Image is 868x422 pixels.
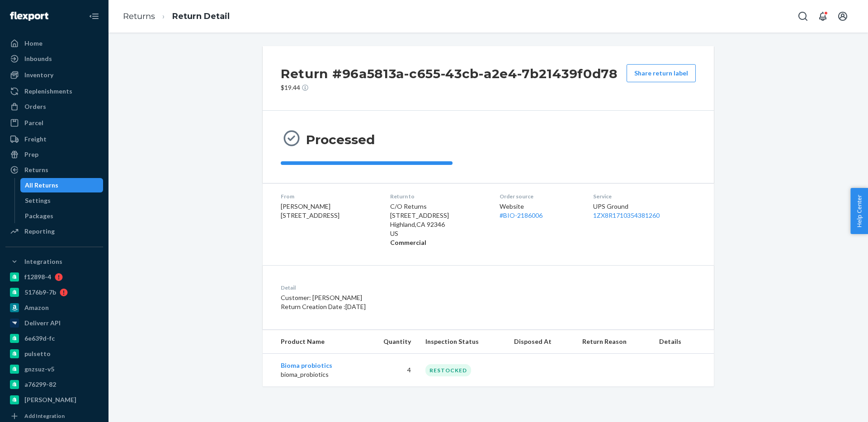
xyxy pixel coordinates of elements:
[24,118,43,127] div: Parcel
[306,131,375,148] h3: Processed
[593,211,660,219] a: 1ZX8R1710354381260
[20,209,104,223] a: Packages
[425,364,471,376] div: RESTOCKED
[24,227,55,236] div: Reporting
[5,99,103,114] a: Orders
[5,147,103,162] a: Prep
[5,116,103,130] a: Parcel
[5,362,103,376] a: gnzsuz-v5
[5,300,103,315] a: Amazon
[25,211,53,220] div: Packages
[24,39,42,48] div: Home
[390,202,485,211] p: C/O Returns
[116,3,237,30] ol: breadcrumbs
[593,202,628,210] span: UPS Ground
[24,380,56,389] div: a76299-82
[5,270,103,284] a: f12898-4
[5,132,103,146] a: Freight
[24,349,51,358] div: pulsetto
[24,54,52,63] div: Inbounds
[24,272,51,281] div: f12898-4
[363,330,418,354] th: Quantity
[281,284,531,291] dt: Detail
[850,188,868,234] button: Help Center
[5,411,103,422] a: Add Integration
[814,7,832,25] button: Open notifications
[418,330,507,354] th: Inspection Status
[20,178,104,192] a: All Returns
[281,64,618,83] h2: Return #96a5813a-c655-43cb-a2e4-7b21439f0d78
[5,254,103,269] button: Integrations
[500,211,542,219] a: #BIO-2186006
[5,316,103,330] a: Deliverr API
[500,192,579,200] dt: Order source
[24,303,49,312] div: Amazon
[390,192,485,200] dt: Return to
[281,202,340,219] span: [PERSON_NAME] [STREET_ADDRESS]
[5,393,103,407] a: [PERSON_NAME]
[24,412,65,420] div: Add Integration
[24,150,38,159] div: Prep
[24,70,53,80] div: Inventory
[5,347,103,361] a: pulsetto
[85,7,103,25] button: Close Navigation
[627,64,696,82] button: Share return label
[834,7,852,25] button: Open account menu
[24,395,76,404] div: [PERSON_NAME]
[123,11,155,21] a: Returns
[5,68,103,82] a: Inventory
[390,211,485,220] p: [STREET_ADDRESS]
[172,11,230,21] a: Return Detail
[20,193,104,208] a: Settings
[24,87,72,96] div: Replenishments
[25,181,58,190] div: All Returns
[24,334,55,343] div: 6e639d-fc
[24,102,46,111] div: Orders
[5,377,103,392] a: a76299-82
[24,135,47,144] div: Freight
[575,330,652,354] th: Return Reason
[281,361,332,369] a: Bioma probiotics
[281,302,531,311] p: Return Creation Date : [DATE]
[593,192,696,200] dt: Service
[281,370,356,379] p: bioma_probiotics
[5,36,103,51] a: Home
[5,224,103,239] a: Reporting
[25,196,51,205] div: Settings
[5,84,103,98] a: Replenishments
[24,288,56,297] div: 5176b9-7b
[10,12,48,21] img: Flexport logo
[363,354,418,387] td: 4
[390,229,485,238] p: US
[263,330,363,354] th: Product Name
[794,7,812,25] button: Open Search Box
[281,192,376,200] dt: From
[500,202,579,220] div: Website
[24,165,48,174] div: Returns
[5,163,103,177] a: Returns
[507,330,575,354] th: Disposed At
[5,331,103,346] a: 6e639d-fc
[390,239,426,246] strong: Commercial
[5,285,103,300] a: 5176b9-7b
[281,83,618,92] p: $19.44
[390,220,485,229] p: Highland , CA 92346
[5,52,103,66] a: Inbounds
[24,257,62,266] div: Integrations
[24,365,54,374] div: gnzsuz-v5
[24,319,61,328] div: Deliverr API
[652,330,714,354] th: Details
[281,293,531,302] p: Customer: [PERSON_NAME]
